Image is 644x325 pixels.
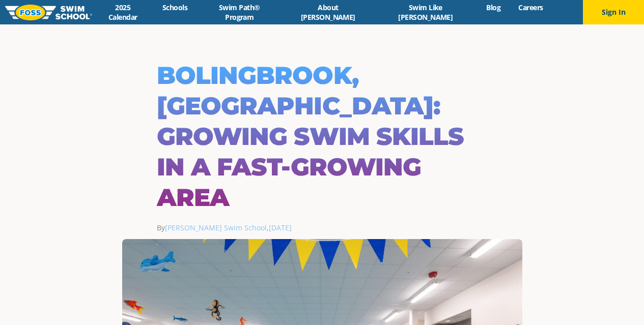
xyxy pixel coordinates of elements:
[478,3,510,12] a: Blog
[92,3,154,22] a: 2025 Calendar
[267,223,292,232] span: ,
[165,223,267,232] a: [PERSON_NAME] Swim School
[157,223,267,232] span: By
[283,3,374,22] a: About [PERSON_NAME]
[197,3,283,22] a: Swim Path® Program
[154,3,197,12] a: Schools
[157,60,488,213] h1: Bolingbrook, [GEOGRAPHIC_DATA]: Growing Swim Skills in a Fast-Growing Area
[510,3,552,12] a: Careers
[374,3,478,22] a: Swim Like [PERSON_NAME]
[269,223,292,232] a: [DATE]
[5,5,92,20] img: FOSS Swim School Logo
